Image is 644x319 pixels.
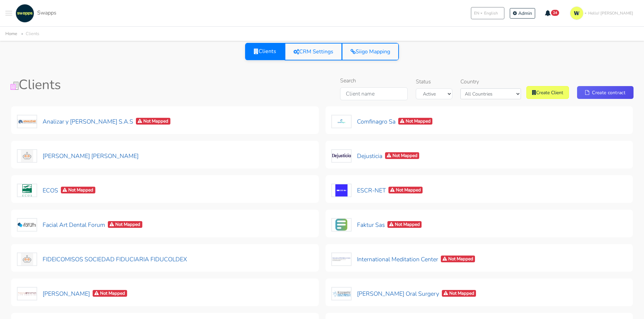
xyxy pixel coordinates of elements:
label: Country [460,78,479,86]
a: Create Client [526,86,569,99]
button: DejusticiaNot Mapped [331,149,420,163]
img: Dejusticia [331,149,352,163]
span: Admin [518,10,532,17]
button: FIDEICOMISOS SOCIEDAD FIDUCIARIA FIDUCOLDEX [17,252,187,266]
span: Not Mapped [388,187,423,194]
img: isotipo-3-3e143c57.png [570,6,583,20]
a: Swapps [14,4,56,23]
span: English [484,10,498,16]
span: Not Mapped [108,221,142,228]
img: Faktur Sas [331,218,352,232]
img: Kazemi Oral Surgery [331,287,352,300]
button: Analizar y [PERSON_NAME] S.A.SNot Mapped [17,114,171,129]
label: Status [416,78,431,86]
button: ECOSNot Mapped [17,183,96,197]
h1: Clients [10,77,211,93]
div: View selector [245,43,399,60]
img: David Guillermo Chaparro Moya [17,149,37,163]
button: [PERSON_NAME] Oral SurgeryNot Mapped [331,287,477,301]
span: Not Mapped [387,221,422,228]
span: Not Mapped [442,290,476,297]
a: Home [5,31,17,37]
a: Clients [245,43,285,60]
button: Faktur SasNot Mapped [331,218,422,232]
img: International Meditation Center [331,252,352,266]
img: Kathy Jalali [17,287,37,300]
button: ENEnglish [471,7,504,19]
span: Swapps [37,9,56,17]
span: Not Mapped [398,118,433,125]
span: Hello! [PERSON_NAME] [588,10,633,16]
button: Facial Art Dental ForumNot Mapped [17,218,143,232]
li: Clients [19,30,39,38]
button: [PERSON_NAME]Not Mapped [17,287,127,301]
img: Comfinagro Sa [331,115,352,128]
img: ESCR-NET [331,184,352,197]
span: Not Mapped [441,256,475,263]
img: Facial Art Dental Forum [17,218,37,232]
a: Admin [510,8,535,19]
img: Clients Icon [10,82,19,90]
a: Hello! [PERSON_NAME] [567,4,639,23]
span: Not Mapped [93,290,127,297]
button: [PERSON_NAME] [PERSON_NAME] [17,149,139,163]
button: International Meditation CenterNot Mapped [331,252,476,266]
label: Search [340,77,356,85]
span: 24 [551,9,559,16]
img: swapps-linkedin-v2.jpg [16,4,34,23]
button: 24 [541,7,564,19]
img: ECOS [17,184,37,197]
a: Create contract [577,86,634,99]
img: FIDEICOMISOS SOCIEDAD FIDUCIARIA FIDUCOLDEX [17,252,37,266]
a: CRM Settings [285,43,342,60]
button: ESCR-NETNot Mapped [331,183,423,197]
span: Not Mapped [385,152,420,159]
span: Not Mapped [136,118,170,125]
input: Client name [340,87,408,100]
a: Siigo Mapping [342,43,399,60]
span: Not Mapped [61,187,95,194]
button: Comfinagro SaNot Mapped [331,114,433,129]
img: Analizar y Lombana S.A.S [17,115,37,128]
